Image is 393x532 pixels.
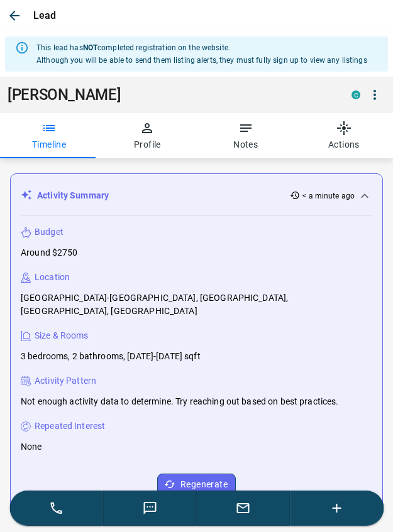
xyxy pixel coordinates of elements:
[21,395,339,408] p: Not enough activity data to determine. Try reaching out based on best practices.
[98,113,196,158] button: Profile
[35,420,105,433] p: Repeated Interest
[35,329,89,342] p: Size & Rooms
[21,246,78,259] p: Around $2750
[35,374,96,388] p: Activity Pattern
[8,86,333,104] h1: [PERSON_NAME]
[33,8,57,23] p: Lead
[37,189,109,202] p: Activity Summary
[21,184,372,207] div: Activity Summary< a minute ago
[83,43,97,52] strong: NOT
[351,90,360,99] div: condos.ca
[35,271,70,284] p: Location
[197,113,295,158] button: Notes
[21,440,42,453] p: None
[302,190,355,202] p: < a minute ago
[35,225,64,239] p: Budget
[295,113,393,158] button: Actions
[157,474,236,495] button: Regenerate
[21,291,372,318] p: [GEOGRAPHIC_DATA]-[GEOGRAPHIC_DATA], [GEOGRAPHIC_DATA], [GEOGRAPHIC_DATA], [GEOGRAPHIC_DATA]
[21,350,201,363] p: 3 bedrooms, 2 bathrooms, [DATE]-[DATE] sqft
[36,36,367,72] div: This lead has completed registration on the website. Although you will be able to send them listi...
